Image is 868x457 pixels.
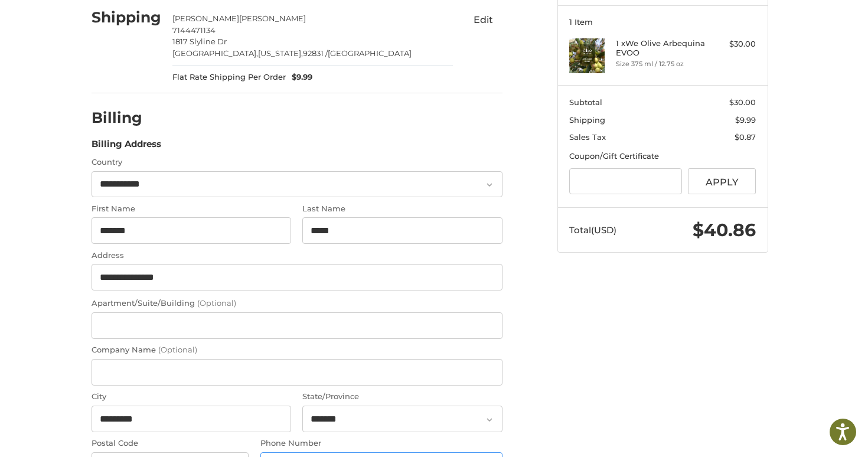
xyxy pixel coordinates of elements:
h2: Billing [92,109,161,127]
div: $30.00 [709,38,756,50]
span: Sales Tax [569,132,606,142]
label: Phone Number [260,438,502,449]
span: Flat Rate Shipping Per Order [172,71,286,83]
li: Size 375 ml / 12.75 oz [616,59,706,69]
h4: 1 x We Olive Arbequina EVOO [616,38,706,58]
label: Country [92,156,502,168]
label: Company Name [92,344,502,356]
button: Open LiveChat chat widget [136,15,150,30]
span: $9.99 [735,115,756,125]
label: Postal Code [92,438,249,449]
span: Subtotal [569,97,602,107]
span: [US_STATE], [258,48,303,58]
span: Total (USD) [569,224,616,236]
button: Edit [465,10,502,29]
span: Shipping [569,115,605,125]
label: First Name [92,203,291,215]
span: 1817 Slyline Dr [172,37,227,46]
span: $30.00 [729,97,756,107]
label: City [92,391,291,403]
label: State/Province [302,391,502,403]
p: We're away right now. Please check back later! [17,18,133,27]
label: Last Name [302,203,502,215]
h3: 1 Item [569,17,756,27]
legend: Billing Address [92,138,161,156]
small: (Optional) [197,298,236,308]
h2: Shipping [92,8,161,27]
small: (Optional) [158,345,197,354]
label: Address [92,250,502,262]
span: [PERSON_NAME] [239,14,306,23]
span: $0.87 [735,132,756,142]
span: 92831 / [303,48,328,58]
span: [GEOGRAPHIC_DATA], [172,48,258,58]
span: [GEOGRAPHIC_DATA] [328,48,412,58]
span: $9.99 [286,71,312,83]
span: $40.86 [693,219,756,241]
input: Gift Certificate or Coupon Code [569,168,682,195]
span: [PERSON_NAME] [172,14,239,23]
label: Apartment/Suite/Building [92,298,502,309]
button: Apply [688,168,756,195]
span: 7144471134 [172,25,216,35]
div: Coupon/Gift Certificate [569,151,756,162]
